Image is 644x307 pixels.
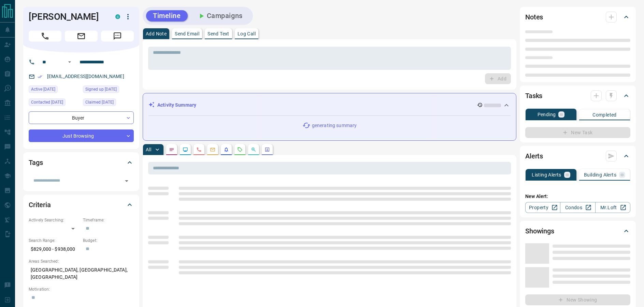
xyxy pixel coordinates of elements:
[538,112,556,117] p: Pending
[525,151,543,162] h2: Alerts
[560,202,595,213] a: Condos
[237,147,243,152] svg: Requests
[29,286,134,292] p: Motivation:
[115,14,120,19] div: condos.ca
[29,111,134,124] div: Buyer
[190,10,249,21] button: Campaigns
[85,86,117,93] span: Signed up [DATE]
[83,86,134,95] div: Thu Sep 04 2025
[183,147,188,152] svg: Lead Browsing Activity
[29,197,134,213] div: Criteria
[29,157,43,168] h2: Tags
[264,147,270,152] svg: Agent Actions
[312,122,357,129] p: generating summary
[85,99,114,106] span: Claimed [DATE]
[66,58,74,66] button: Open
[83,237,134,244] p: Budget:
[29,258,134,264] p: Areas Searched:
[29,244,80,255] p: $829,000 - $938,000
[525,9,630,25] div: Notes
[525,12,543,22] h2: Notes
[532,172,561,177] p: Listing Alerts
[238,31,256,36] p: Log Call
[83,98,134,108] div: Thu Sep 04 2025
[29,237,80,244] p: Search Range:
[29,129,134,142] div: Just Browsing
[29,217,80,223] p: Actively Searching:
[29,11,105,22] h1: [PERSON_NAME]
[196,147,202,152] svg: Calls
[525,90,542,101] h2: Tasks
[148,99,511,111] div: Activity Summary
[101,31,134,42] span: Message
[29,154,134,171] div: Tags
[29,31,61,42] span: Call
[31,86,55,93] span: Active [DATE]
[525,202,560,213] a: Property
[29,264,134,283] p: [GEOGRAPHIC_DATA], [GEOGRAPHIC_DATA], [GEOGRAPHIC_DATA]
[595,202,630,213] a: Mr.Loft
[525,88,630,104] div: Tasks
[157,102,196,109] p: Activity Summary
[525,226,554,236] h2: Showings
[29,86,80,95] div: Sat Sep 13 2025
[169,147,174,152] svg: Notes
[525,193,630,200] p: New Alert:
[38,74,42,79] svg: Email Verified
[146,147,151,152] p: All
[207,31,229,36] p: Send Text
[29,98,80,108] div: Thu Sep 04 2025
[65,31,98,42] span: Email
[47,74,124,79] a: [EMAIL_ADDRESS][DOMAIN_NAME]
[592,112,617,117] p: Completed
[122,176,131,186] button: Open
[31,99,63,106] span: Contacted [DATE]
[175,31,199,36] p: Send Email
[525,223,630,239] div: Showings
[584,172,616,177] p: Building Alerts
[210,147,215,152] svg: Emails
[29,199,51,210] h2: Criteria
[251,147,256,152] svg: Opportunities
[146,10,188,21] button: Timeline
[146,31,167,36] p: Add Note
[525,148,630,164] div: Alerts
[83,217,134,223] p: Timeframe:
[224,147,229,152] svg: Listing Alerts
